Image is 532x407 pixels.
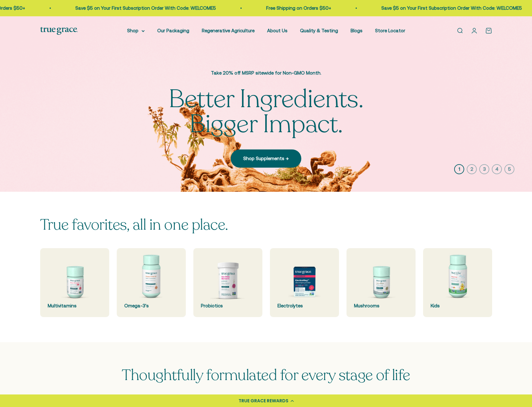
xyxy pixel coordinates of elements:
[117,248,186,317] a: Omega-3's
[467,164,477,174] button: 2
[163,69,370,77] p: Take 20% off MSRP sitewide for Non-GMO Month.
[267,28,287,33] a: About Us
[40,248,109,317] a: Multivitamins
[124,302,178,310] div: Omega-3's
[122,365,410,385] span: Thoughtfully formulated for every stage of life
[375,28,405,33] a: Store Locator
[300,28,338,33] a: Quality & Testing
[202,28,255,33] a: Regenerative Agriculture
[169,82,363,141] split-lines: Better Ingredients. Bigger Impact.
[492,164,502,174] button: 4
[354,302,408,310] div: Mushrooms
[264,5,329,11] a: Free Shipping on Orders $50+
[423,248,492,317] a: Kids
[40,215,228,235] split-lines: True favorites, all in one place.
[48,302,102,310] div: Multivitamins
[201,302,255,310] div: Probiotics
[379,4,520,12] p: Save $5 on Your First Subscription Order With Code: WELCOME5
[504,164,514,174] button: 5
[127,27,145,34] summary: Shop
[193,248,262,317] a: Probiotics
[351,28,363,33] a: Blogs
[454,164,464,174] button: 1
[157,28,189,33] a: Our Packaging
[73,4,214,12] p: Save $5 on Your First Subscription Order With Code: WELCOME5
[239,398,288,404] div: TRUE GRACE REWARDS
[431,302,485,310] div: Kids
[231,149,301,168] a: Shop Supplements →
[479,164,489,174] button: 3
[277,302,331,310] div: Electrolytes
[270,248,339,317] a: Electrolytes
[347,248,416,317] a: Mushrooms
